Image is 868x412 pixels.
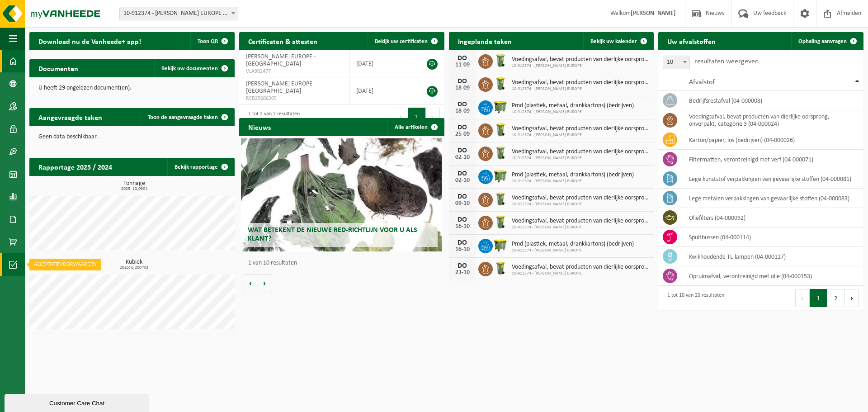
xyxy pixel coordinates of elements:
span: Voedingsafval, bevat producten van dierlijke oorsprong, onverpakt, categorie 3 [512,218,650,225]
button: Previous [795,289,810,307]
span: [PERSON_NAME] EUROPE - [GEOGRAPHIC_DATA] [246,81,316,95]
div: 18-09 [453,108,472,114]
td: kwikhoudende TL-lampen (04-000117) [682,247,863,266]
label: resultaten weergeven [694,58,759,65]
h2: Uw afvalstoffen [658,32,725,50]
h2: Rapportage 2025 / 2024 [29,158,121,175]
img: WB-0140-HPE-GN-50 [493,53,508,68]
span: 10-912374 - [PERSON_NAME] EUROPE [512,63,650,69]
button: 2 [827,289,845,307]
span: Afvalstof [689,79,715,86]
div: DO [453,216,472,223]
button: 1 [408,108,426,126]
span: [PERSON_NAME] EUROPE - [GEOGRAPHIC_DATA] [246,53,316,67]
p: 1 van 10 resultaten [248,260,440,266]
span: 10-912374 - [PERSON_NAME] EUROPE [512,248,634,253]
h2: Certificaten & attesten [239,32,326,50]
div: 02-10 [453,177,472,184]
span: 10-912374 - [PERSON_NAME] EUROPE [512,271,650,276]
span: 10-912374 - FIKE EUROPE - HERENTALS [120,7,238,20]
td: [DATE] [349,50,408,77]
div: DO [453,193,472,200]
div: DO [453,170,472,177]
button: Next [845,289,859,307]
span: 10-912374 - [PERSON_NAME] EUROPE [512,133,650,138]
button: Previous [394,108,408,126]
div: DO [453,147,472,154]
td: lege metalen verpakkingen van gevaarlijke stoffen (04-000083) [682,189,863,208]
img: WB-0140-HPE-GN-50 [493,122,508,137]
span: Voedingsafval, bevat producten van dierlijke oorsprong, onverpakt, categorie 3 [512,264,650,271]
img: WB-0140-HPE-GN-50 [493,145,508,161]
a: Bekijk uw certificaten [368,32,443,50]
span: 2025: 6,200 m3 [34,265,235,270]
span: Voedingsafval, bevat producten van dierlijke oorsprong, onverpakt, categorie 3 [512,194,650,202]
button: Volgende [258,274,272,292]
a: Toon de aangevraagde taken [141,108,234,126]
a: Bekijk rapportage [167,158,234,176]
img: WB-1100-HPE-GN-50 [493,168,508,184]
div: DO [453,55,472,62]
span: VLA902477 [246,68,342,75]
td: [DATE] [349,77,408,104]
img: WB-1100-HPE-GN-50 [493,99,508,114]
div: 02-10 [453,154,472,161]
a: Ophaling aanvragen [791,32,863,50]
h2: Documenten [29,59,87,77]
h2: Ingeplande taken [449,32,521,50]
strong: [PERSON_NAME] [631,10,676,17]
td: filtermatten, verontreinigd met verf (04-000071) [682,150,863,169]
td: bedrijfsrestafval (04-000008) [682,91,863,110]
div: 1 tot 10 van 20 resultaten [663,288,724,308]
div: 11-09 [453,62,472,68]
h2: Nieuws [239,118,280,136]
span: Bekijk uw certificaten [375,38,428,44]
div: 23-10 [453,270,472,276]
span: Pmd (plastiek, metaal, drankkartons) (bedrijven) [512,241,634,248]
span: 10 [663,56,689,69]
iframe: chat widget [5,392,151,412]
td: karton/papier, los (bedrijven) (04-000026) [682,130,863,150]
span: 10-912374 - [PERSON_NAME] EUROPE [512,86,650,92]
span: Voedingsafval, bevat producten van dierlijke oorsprong, onverpakt, categorie 3 [512,148,650,156]
span: Bekijk uw documenten [161,66,218,71]
img: WB-1100-HPE-GN-50 [493,237,508,253]
td: lege kunststof verpakkingen van gevaarlijke stoffen (04-000081) [682,169,863,189]
span: Voedingsafval, bevat producten van dierlijke oorsprong, onverpakt, categorie 3 [512,125,650,133]
button: Vorige [244,274,258,292]
h2: Download nu de Vanheede+ app! [29,32,150,50]
span: Bekijk uw kalender [590,38,637,44]
p: Geen data beschikbaar. [38,134,226,140]
a: Alle artikelen [387,118,443,136]
span: 2025: 10,090 t [34,187,235,191]
span: Voedingsafval, bevat producten van dierlijke oorsprong, onverpakt, categorie 3 [512,79,650,86]
div: DO [453,239,472,246]
div: DO [453,124,472,131]
span: Wat betekent de nieuwe RED-richtlijn voor u als klant? [248,227,417,242]
div: 18-09 [453,85,472,91]
span: 10-912374 - [PERSON_NAME] EUROPE [512,202,650,207]
span: Toon de aangevraagde taken [148,114,218,120]
img: WB-0140-HPE-GN-50 [493,214,508,230]
td: voedingsafval, bevat producten van dierlijke oorsprong, onverpakt, categorie 3 (04-000024) [682,110,863,130]
a: Bekijk uw kalender [583,32,653,50]
img: WB-0140-HPE-GN-50 [493,76,508,91]
td: oliefilters (04-000092) [682,208,863,227]
span: 10-912374 - [PERSON_NAME] EUROPE [512,225,650,230]
span: Pmd (plastiek, metaal, drankkartons) (bedrijven) [512,171,634,179]
a: Wat betekent de nieuwe RED-richtlijn voor u als klant? [241,138,442,251]
button: Next [426,108,440,126]
span: Ophaling aanvragen [798,38,847,44]
span: 10 [663,56,690,69]
td: spuitbussen (04-000114) [682,227,863,247]
div: DO [453,78,472,85]
span: RED25006205 [246,95,342,102]
div: DO [453,101,472,108]
img: WB-0140-HPE-GN-50 [493,260,508,276]
span: 10-912374 - [PERSON_NAME] EUROPE [512,179,634,184]
span: Pmd (plastiek, metaal, drankkartons) (bedrijven) [512,102,634,109]
h2: Aangevraagde taken [29,108,111,126]
span: 10-912374 - FIKE EUROPE - HERENTALS [119,7,238,20]
h3: Tonnage [34,180,235,191]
